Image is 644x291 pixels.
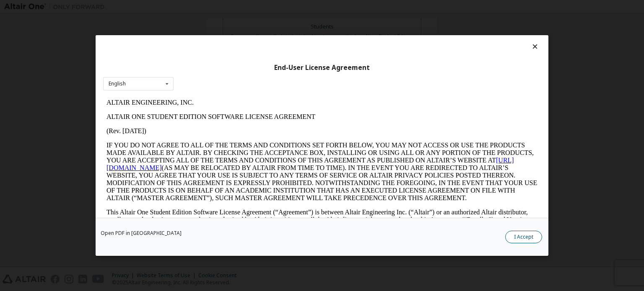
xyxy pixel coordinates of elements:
p: ALTAIR ENGINEERING, INC. [3,3,434,11]
a: Open PDF in [GEOGRAPHIC_DATA] [101,231,182,236]
div: End-User License Agreement [103,64,541,72]
p: (Rev. [DATE]) [3,32,434,39]
button: I Accept [505,231,542,243]
a: [URL][DOMAIN_NAME] [3,61,411,76]
p: ALTAIR ONE STUDENT EDITION SOFTWARE LICENSE AGREEMENT [3,18,434,25]
p: IF YOU DO NOT AGREE TO ALL OF THE TERMS AND CONDITIONS SET FORTH BELOW, YOU MAY NOT ACCESS OR USE... [3,46,434,106]
div: English [109,81,126,86]
p: This Altair One Student Edition Software License Agreement (“Agreement”) is between Altair Engine... [3,113,434,143]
